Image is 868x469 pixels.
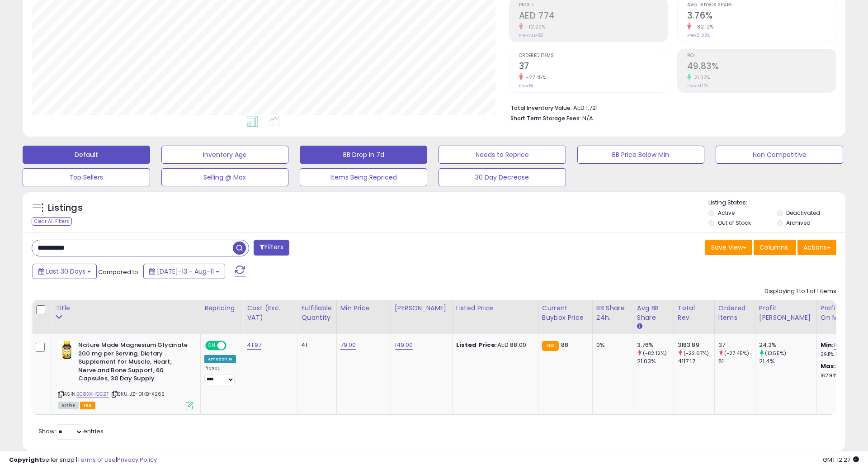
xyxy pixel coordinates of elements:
[9,455,42,464] strong: Copyright
[301,341,329,349] div: 41
[718,303,751,322] div: Ordered Items
[637,357,674,365] div: 21.03%
[754,240,796,255] button: Columns
[821,362,836,370] b: Max:
[510,102,830,113] li: AED 1,721
[519,53,668,58] span: Ordered Items
[439,146,566,164] button: Needs to Reprice
[32,217,72,226] div: Clear All Filters
[678,341,714,349] div: 3183.89
[687,83,708,89] small: Prev: 41.17%
[759,341,816,349] div: 24.3%
[786,209,820,217] label: Deactivated
[786,219,811,227] label: Archived
[718,341,755,349] div: 37
[765,350,786,357] small: (13.55%)
[76,390,109,398] a: B08XXHCGZT
[718,219,751,227] label: Out of Stock
[38,427,104,436] span: Show: entries
[519,33,543,38] small: Prev: AED 881
[78,341,188,385] b: Nature Made Magnesium Glycinate 200 mg per Serving, Dietary Supplement for Muscle, Heart, Nerve a...
[117,455,157,464] a: Privacy Policy
[225,342,240,350] span: OFF
[716,146,843,164] button: Non Competitive
[637,322,642,331] small: Avg BB Share.
[687,3,836,8] span: Avg. Buybox Share
[836,362,851,371] a: 48.19
[48,202,83,214] h5: Listings
[395,303,448,313] div: [PERSON_NAME]
[300,168,427,186] button: Items Being Repriced
[724,350,749,357] small: (-27.45%)
[56,303,197,313] div: Title
[58,402,79,409] span: All listings currently available for purchase on Amazon
[58,341,193,408] div: ASIN:
[77,455,116,464] a: Terms of Use
[456,341,531,349] div: AED 88.00
[678,357,714,365] div: 4117.17
[523,74,546,81] small: -27.45%
[204,365,236,385] div: Preset:
[254,240,289,256] button: Filters
[143,264,225,279] button: [DATE]-13 - Aug-11
[80,402,95,409] span: FBA
[161,146,289,164] button: Inventory Age
[643,350,667,357] small: (-82.12%)
[23,146,150,164] button: Default
[204,355,236,363] div: Amazon AI
[687,61,836,73] h2: 49.83%
[33,264,97,279] button: Last 30 Days
[9,456,157,464] div: seller snap | |
[204,303,239,313] div: Repricing
[510,114,581,122] b: Short Term Storage Fees:
[637,341,674,349] div: 3.76%
[691,74,710,81] small: 21.03%
[58,341,76,359] img: 41iPl4jhA-L._SL40_.jpg
[519,61,668,73] h2: 37
[684,350,709,357] small: (-22.67%)
[395,341,413,350] a: 149.00
[797,240,836,255] button: Actions
[821,341,834,349] b: Min:
[519,10,668,23] h2: AED 774
[157,267,214,276] span: [DATE]-13 - Aug-11
[161,168,289,186] button: Selling @ Max
[301,303,332,322] div: Fulfillable Quantity
[519,83,533,89] small: Prev: 51
[23,168,150,186] button: Top Sellers
[46,267,85,276] span: Last 30 Days
[110,390,165,398] span: | SKU: JZ-D1KB-X265
[561,341,568,349] span: 88
[691,24,714,30] small: -82.12%
[523,24,546,30] small: -12.20%
[340,303,387,313] div: Min Price
[764,287,836,296] div: Displaying 1 to 1 of 1 items
[247,303,293,322] div: Cost (Exc. VAT)
[718,357,755,365] div: 51
[687,33,710,38] small: Prev: 21.03%
[542,341,559,351] small: FBA
[456,341,497,349] b: Listed Price:
[759,303,813,322] div: Profit [PERSON_NAME]
[340,341,356,350] a: 79.00
[542,303,589,322] div: Current Buybox Price
[834,341,849,350] a: 16.24
[718,209,735,217] label: Active
[582,114,593,123] span: N/A
[247,341,261,350] a: 41.97
[759,243,788,252] span: Columns
[510,104,572,112] b: Total Inventory Value:
[705,240,752,255] button: Save View
[759,357,816,365] div: 21.4%
[577,146,705,164] button: BB Price Below Min
[206,342,217,350] span: ON
[708,199,845,207] p: Listing States:
[678,303,711,322] div: Total Rev.
[300,146,427,164] button: BB Drop in 7d
[637,303,670,322] div: Avg BB Share
[596,303,629,322] div: BB Share 24h.
[596,341,626,349] div: 0%
[456,303,534,313] div: Listed Price
[823,455,859,464] span: 2025-09-11 12:27 GMT
[439,168,566,186] button: 30 Day Decrease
